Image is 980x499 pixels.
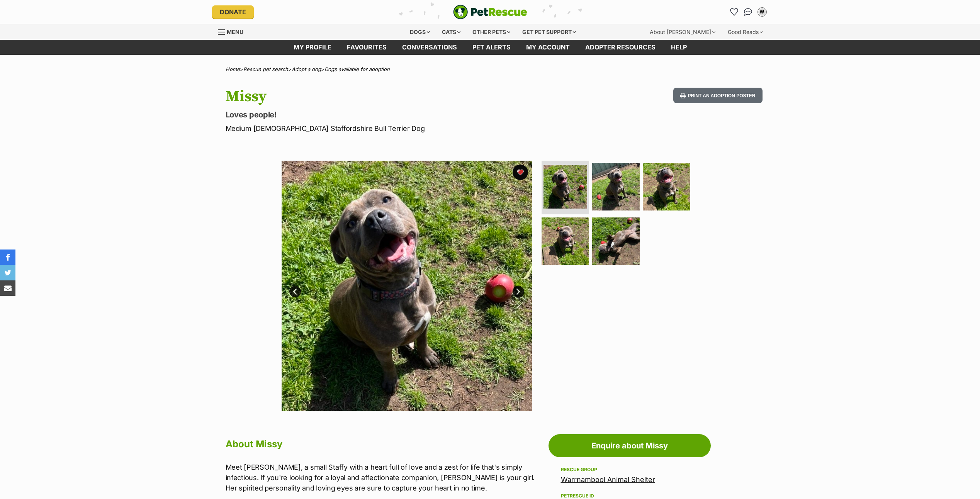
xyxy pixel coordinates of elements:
a: My account [518,40,577,55]
a: Prev [289,286,301,297]
img: Photo of Missy [643,163,690,210]
a: Enquire about Missy [549,434,711,457]
div: Rescue group [561,467,698,473]
h2: About Missy [226,436,545,453]
p: Meet [PERSON_NAME], a small Staffy with a heart full of love and a zest for life that's simply in... [226,462,545,493]
a: Conversations [742,6,754,18]
h1: Missy [226,88,552,105]
button: My account [756,6,768,18]
a: Pet alerts [465,40,518,55]
img: Photo of Missy [544,165,587,209]
div: Dogs [404,24,435,40]
button: favourite [513,165,528,180]
a: Menu [218,24,249,38]
button: Print an adoption poster [673,88,762,104]
a: Help [663,40,695,55]
a: My profile [286,40,339,55]
a: Donate [212,5,254,19]
div: Get pet support [517,24,581,40]
a: Next [513,286,524,297]
div: Good Reads [722,24,768,40]
a: conversations [394,40,465,55]
a: Home [226,66,240,72]
div: > > > [206,66,774,72]
img: logo-e224e6f780fb5917bec1dbf3a21bbac754714ae5b6737aabdf751b685950b380.svg [453,5,527,19]
a: PetRescue [453,5,527,19]
div: About [PERSON_NAME] [644,24,721,40]
img: Photo of Missy [592,217,640,265]
span: Menu [227,29,243,35]
ul: Account quick links [728,6,768,18]
div: W [758,8,766,16]
div: Other pets [467,24,516,40]
a: Adopt a dog [292,66,321,72]
img: Photo of Missy [542,217,589,265]
a: Rescue pet search [243,66,288,72]
img: Photo of Missy [592,163,640,210]
p: Medium [DEMOGRAPHIC_DATA] Staffordshire Bull Terrier Dog [226,123,552,134]
a: Adopter resources [577,40,663,55]
a: Favourites [728,6,741,18]
p: Loves people! [226,109,552,120]
div: PetRescue ID [561,493,698,499]
a: Warrnambool Animal Shelter [561,475,655,484]
img: Photo of Missy [282,161,532,411]
div: Cats [436,24,466,40]
a: Favourites [339,40,394,55]
a: Dogs available for adoption [324,66,390,72]
img: chat-41dd97257d64d25036548639549fe6c8038ab92f7586957e7f3b1b290dea8141.svg [744,8,752,16]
